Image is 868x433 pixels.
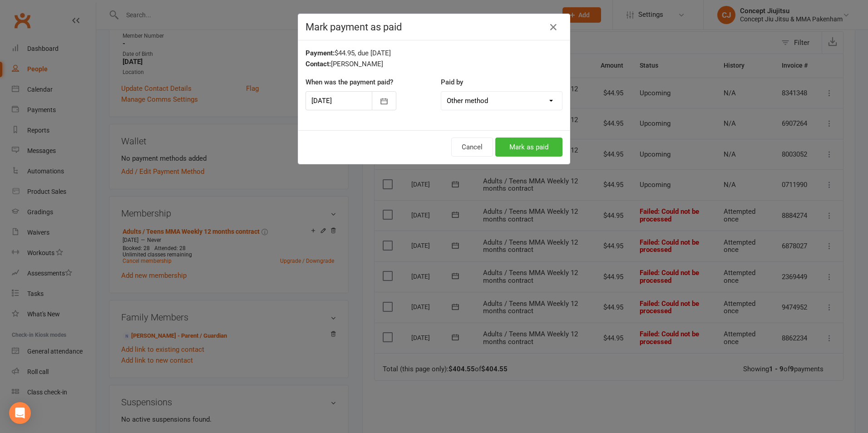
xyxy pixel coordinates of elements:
[306,21,562,33] h4: Mark payment as paid
[495,138,562,157] button: Mark as paid
[546,20,561,34] button: Close
[306,77,393,88] label: When was the payment paid?
[306,49,335,57] strong: Payment:
[441,77,463,88] label: Paid by
[306,48,562,59] div: $44.95, due [DATE]
[306,60,331,68] strong: Contact:
[306,59,562,69] div: [PERSON_NAME]
[9,402,31,424] div: Open Intercom Messenger
[451,138,493,157] button: Cancel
